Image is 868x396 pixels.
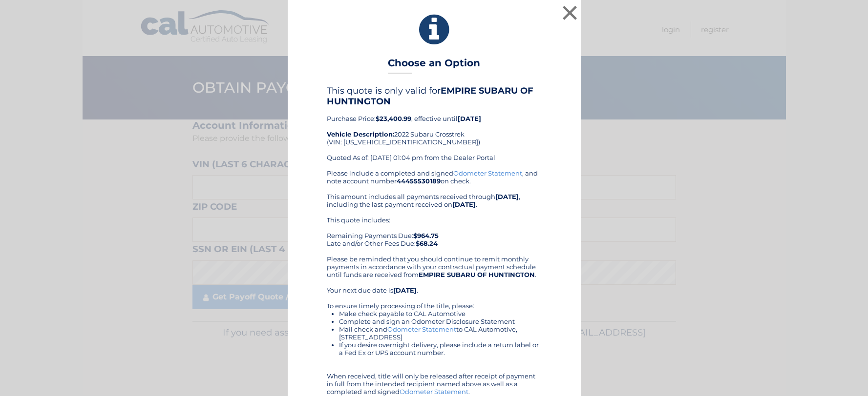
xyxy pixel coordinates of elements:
b: $23,400.99 [376,115,411,122]
b: EMPIRE SUBARU OF HUNTINGTON [419,271,535,278]
a: Odometer Statement [400,388,468,396]
strong: Vehicle Description: [327,130,394,138]
li: Mail check and to CAL Automotive, [STREET_ADDRESS] [339,325,542,341]
div: This quote includes: Remaining Payments Due: Late and/or Other Fees Due: [327,216,542,247]
a: Odometer Statement [387,325,456,333]
li: Complete and sign an Odometer Disclosure Statement [339,317,542,325]
a: Odometer Statement [453,169,522,177]
b: $964.75 [413,232,439,239]
button: × [560,3,580,22]
b: $68.24 [416,239,438,247]
b: [DATE] [393,286,417,294]
b: 44455530189 [397,177,441,185]
b: [DATE] [452,200,476,208]
b: [DATE] [495,193,519,200]
b: EMPIRE SUBARU OF HUNTINGTON [327,85,533,107]
div: Purchase Price: , effective until 2022 Subaru Crosstrek (VIN: [US_VEHICLE_IDENTIFICATION_NUMBER])... [327,85,542,169]
h4: This quote is only valid for [327,85,542,107]
li: Make check payable to CAL Automotive [339,310,542,317]
li: If you desire overnight delivery, please include a return label or a Fed Ex or UPS account number. [339,341,542,356]
h3: Choose an Option [388,57,480,74]
b: [DATE] [458,115,481,122]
